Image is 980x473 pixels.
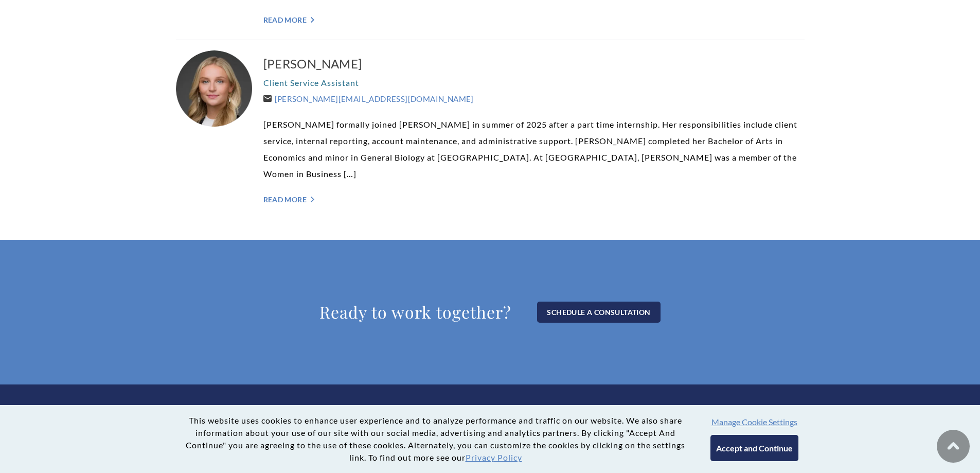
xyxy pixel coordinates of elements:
[711,417,797,427] button: Manage Cookie Settings
[263,15,805,24] a: Read More ">
[182,414,690,464] p: This website uses cookies to enhance user experience and to analyze performance and traffic on ou...
[319,302,511,323] h2: Ready to work together?
[710,435,798,461] button: Accept and Continue
[537,302,660,323] a: Schedule a Consultation
[263,94,474,103] a: [PERSON_NAME][EMAIL_ADDRESS][DOMAIN_NAME]
[466,452,522,462] a: Privacy Policy
[263,116,805,182] p: [PERSON_NAME] formally joined [PERSON_NAME] in summer of 2025 after a part time internship. Her r...
[263,56,805,72] a: [PERSON_NAME]
[263,195,805,204] a: Read More ">
[263,75,805,91] p: Client Service Assistant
